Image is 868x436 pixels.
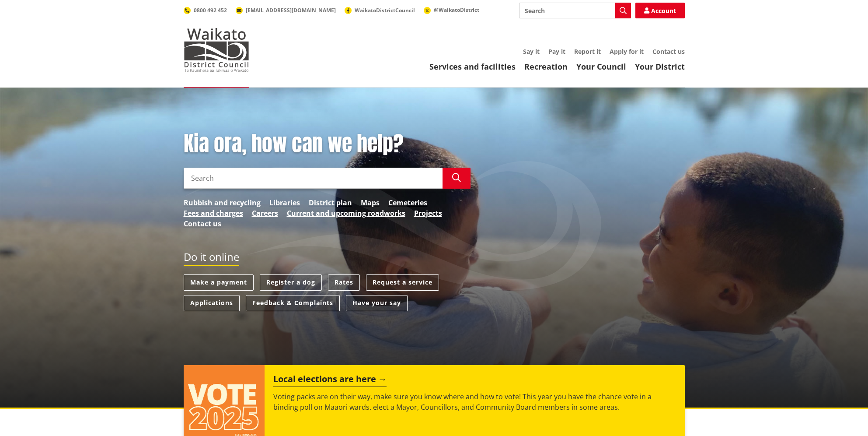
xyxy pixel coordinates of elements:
[260,274,322,291] a: Register a dog
[635,61,685,72] a: Your District
[523,47,540,56] a: Say it
[429,61,516,72] a: Services and facilities
[414,208,442,218] a: Projects
[184,7,227,14] a: 0800 492 452
[361,197,380,208] a: Maps
[345,7,415,14] a: WaikatoDistrictCouncil
[184,208,243,218] a: Fees and charges
[269,197,300,208] a: Libraries
[576,61,626,72] a: Your Council
[184,218,221,229] a: Contact us
[366,274,439,291] a: Request a service
[328,274,360,291] a: Rates
[184,274,254,291] a: Make a payment
[388,197,427,208] a: Cemeteries
[246,295,340,311] a: Feedback & Complaints
[184,295,240,311] a: Applications
[287,208,405,218] a: Current and upcoming roadworks
[273,391,676,412] p: Voting packs are on their way, make sure you know where and how to vote! This year you have the c...
[346,295,408,311] a: Have your say
[519,3,631,18] input: Search input
[424,6,479,14] a: @WaikatoDistrict
[355,7,415,14] span: WaikatoDistrictCouncil
[635,3,685,18] a: Account
[610,47,644,56] a: Apply for it
[246,7,336,14] span: [EMAIL_ADDRESS][DOMAIN_NAME]
[184,251,239,266] h2: Do it online
[434,6,479,14] span: @WaikatoDistrict
[309,197,352,208] a: District plan
[574,47,601,56] a: Report it
[194,7,227,14] span: 0800 492 452
[184,131,471,157] h1: Kia ora, how can we help?
[236,7,336,14] a: [EMAIL_ADDRESS][DOMAIN_NAME]
[252,208,278,218] a: Careers
[184,168,443,189] input: Search input
[273,374,387,387] h2: Local elections are here
[184,28,249,72] img: Waikato District Council - Te Kaunihera aa Takiwaa o Waikato
[184,197,261,208] a: Rubbish and recycling
[652,47,685,56] a: Contact us
[548,47,565,56] a: Pay it
[524,61,568,72] a: Recreation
